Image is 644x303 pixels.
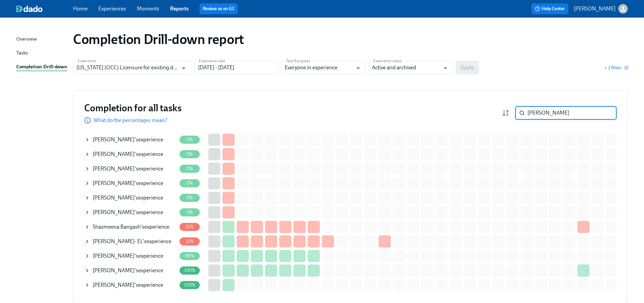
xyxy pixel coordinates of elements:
[183,210,197,215] span: 0%
[180,268,199,273] span: 100%
[16,49,68,57] a: Tasks
[93,223,169,231] div: 's experience
[93,136,163,143] div: 's experience
[182,239,198,244] span: 11%
[93,209,163,216] div: 's experience
[85,235,176,248] div: [PERSON_NAME]- EL'sexperience
[85,249,176,263] div: [PERSON_NAME]'sexperience
[16,35,37,44] div: Overview
[183,137,197,142] span: 0%
[16,5,43,12] img: dado
[85,177,176,190] div: [PERSON_NAME]'sexperience
[93,165,135,172] span: [PERSON_NAME]
[183,151,197,157] span: 0%
[183,181,197,186] span: 0%
[93,224,141,230] span: Shazmeena Bangash
[85,191,176,205] div: [PERSON_NAME]'sexperience
[180,282,199,287] span: 100%
[199,3,238,14] button: Review us on G2
[85,278,176,292] div: [PERSON_NAME]'sexperience
[73,5,88,12] a: Home
[16,49,28,57] div: Tasks
[93,282,135,288] span: [PERSON_NAME]
[73,31,244,47] h1: Completion Drill-down report
[85,206,176,219] div: [PERSON_NAME]'sexperience
[93,267,135,274] span: Shaderrian Richardson
[353,63,363,73] button: Open
[84,102,182,114] h3: Completion for all tasks
[574,5,616,13] p: [PERSON_NAME]
[93,267,163,274] div: 's experience
[137,5,159,12] a: Moments
[183,195,197,200] span: 0%
[178,63,189,73] button: Open
[527,106,617,120] input: Search by name
[170,5,189,12] a: Reports
[93,150,163,158] div: 's experience
[93,180,163,187] div: 's experience
[16,35,68,44] a: Overview
[93,252,163,260] div: 's experience
[93,238,171,245] div: 's experience
[93,209,135,215] span: [PERSON_NAME]
[440,63,451,73] button: Open
[94,117,167,124] p: What do the percentages mean?
[16,5,73,12] a: dado
[93,180,135,186] span: [PERSON_NAME]
[85,147,176,161] div: [PERSON_NAME]'sexperience
[93,281,163,289] div: 's experience
[574,4,628,14] button: [PERSON_NAME]
[93,151,135,157] span: [PERSON_NAME]
[531,3,568,14] button: Help Center
[85,264,176,277] div: [PERSON_NAME]'sexperience
[203,5,234,12] a: Review us on G2
[604,64,628,71] button: + 1 filter
[93,165,163,172] div: 's experience
[16,63,68,71] a: Completion Drill-down
[98,5,126,12] a: Experiences
[183,166,197,171] span: 0%
[85,162,176,176] div: [PERSON_NAME]'sexperience
[535,5,565,12] span: Help Center
[85,133,176,146] div: [PERSON_NAME]'sexperience
[182,224,198,229] span: 11%
[93,238,143,244] span: [PERSON_NAME]- EL
[93,253,135,259] span: [PERSON_NAME]
[93,194,135,201] span: Norisha Ehsan Mahmood
[502,109,510,117] svg: Completion rate (low to high)
[93,194,163,202] div: 's experience
[85,220,176,234] div: Shazmeena Bangash'sexperience
[181,253,198,258] span: 88%
[93,136,135,143] span: [PERSON_NAME]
